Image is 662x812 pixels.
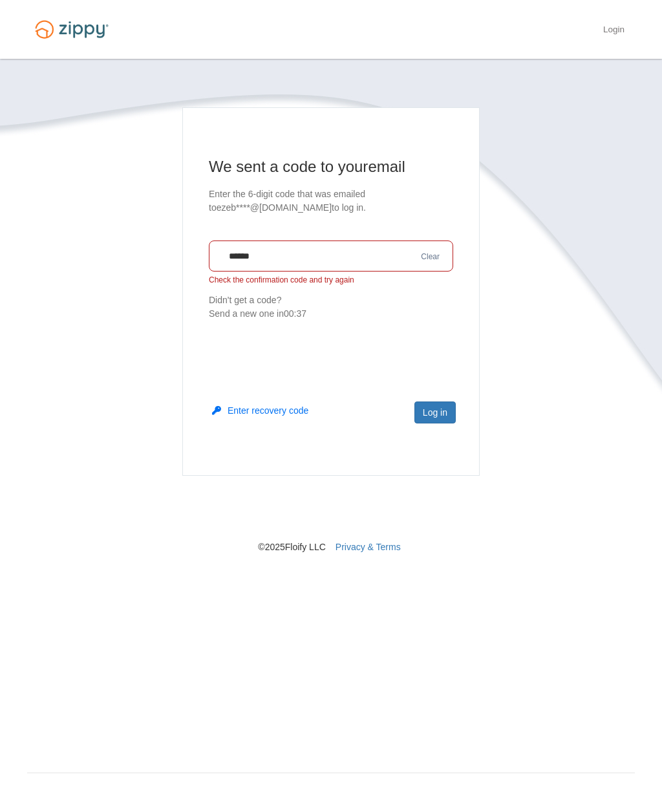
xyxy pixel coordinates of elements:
nav: © 2025 Floify LLC [27,476,635,553]
p: Check the confirmation code and try again [209,275,453,286]
h1: We sent a code to your email [209,156,453,177]
button: Clear [417,251,443,263]
p: Didn't get a code? [209,294,453,321]
p: Enter the 6-digit code that was emailed to ezeb****@[DOMAIN_NAME] to log in. [209,187,453,215]
a: Login [603,25,625,37]
button: Log in [414,401,456,423]
img: Logo [27,14,116,45]
a: Privacy & Terms [336,542,401,552]
div: Send a new one in 00:37 [209,307,453,321]
button: Enter recovery code [212,404,308,417]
